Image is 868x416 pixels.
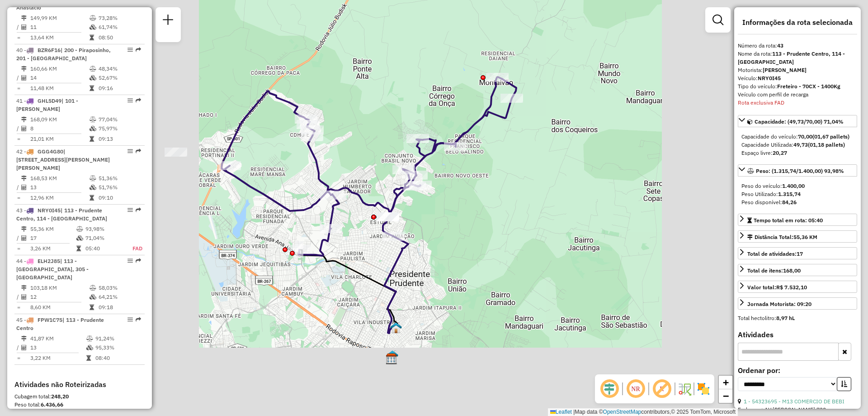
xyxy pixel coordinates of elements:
[136,207,141,213] em: Rota exportada
[16,47,111,62] span: 40 -
[21,226,27,232] i: Distância Total
[738,18,857,27] h4: Informações da rota selecionada
[812,133,849,140] strong: (01,67 pallets)
[782,182,805,189] strong: 1.400,00
[85,244,123,253] td: 05:40
[548,408,738,416] div: Map data © contributors,© 2025 TomTom, Microsoft
[16,73,21,82] td: /
[38,207,61,214] span: NRY0I45
[127,207,133,213] em: Opções
[738,82,857,91] div: Tipo do veículo:
[16,343,21,352] td: /
[85,225,123,234] td: 93,98%
[747,283,807,292] div: Valor total:
[38,258,60,264] span: ELH2J85
[738,297,857,310] a: Jornada Motorista: 09:20
[98,193,141,202] td: 09:10
[21,75,27,81] i: Total de Atividades
[738,281,857,293] a: Valor total:R$ 7.532,10
[165,148,187,157] div: Atividade não roteirizada - SUPERMERCADO ESTRELA
[741,182,805,189] span: Peso do veículo:
[14,392,145,401] div: Cubagem total:
[16,234,21,243] td: /
[738,214,857,226] a: Tempo total em rota: 05:40
[16,354,21,363] td: =
[16,124,21,133] td: /
[90,117,96,122] i: % de utilização do peso
[21,345,27,350] i: Total de Atividades
[21,15,27,21] i: Distância Total
[16,244,21,253] td: =
[741,133,854,141] div: Capacidade do veículo:
[738,164,857,177] a: Peso: (1.315,74/1.400,00) 93,98%
[21,235,27,241] i: Total de Atividades
[30,73,89,82] td: 14
[744,398,844,405] a: 1 - 54323695 - M13 COMERCIO DE BEBI
[797,250,803,257] strong: 17
[90,15,96,21] i: % de utilização do peso
[723,377,729,388] span: +
[136,47,141,53] em: Rota exportada
[738,50,857,66] div: Nome da rota:
[763,67,807,73] strong: [PERSON_NAME]
[738,178,857,210] div: Peso: (1.315,74/1.400,00) 93,98%
[738,74,857,82] div: Veículo:
[98,84,141,93] td: 09:16
[16,33,21,42] td: =
[756,167,844,174] span: Peso: (1.315,74/1.400,00) 93,98%
[30,354,86,363] td: 3,22 KM
[30,193,89,202] td: 12,96 KM
[30,183,89,192] td: 13
[85,234,123,243] td: 71,04%
[90,24,96,30] i: % de utilização da cubagem
[16,258,89,281] span: 44 -
[16,148,110,171] span: | [STREET_ADDRESS][PERSON_NAME][PERSON_NAME]
[738,66,857,74] div: Motorista:
[741,198,854,206] div: Peso disponível:
[98,303,141,312] td: 09:18
[798,133,812,140] strong: 70,00
[21,185,27,190] i: Total de Atividades
[793,141,808,148] strong: 49,73
[738,264,857,276] a: Total de itens:168,00
[776,284,807,291] strong: R$ 7.532,10
[14,380,145,389] h4: Atividades não Roteirizadas
[696,382,711,396] img: Exibir/Ocultar setores
[90,305,94,310] i: Tempo total em rota
[76,226,83,232] i: % de utilização do peso
[387,350,398,362] img: Cross PA
[550,409,572,415] a: Leaflet
[127,317,133,322] em: Opções
[90,185,96,190] i: % de utilização da cubagem
[793,234,817,240] span: 55,36 KM
[603,409,642,415] a: OpenStreetMap
[738,129,857,161] div: Capacidade: (49,73/70,00) 71,04%
[16,84,21,93] td: =
[723,390,729,402] span: −
[21,117,27,122] i: Distância Total
[782,199,797,206] strong: 84,26
[30,283,89,292] td: 103,18 KM
[98,115,141,124] td: 77,04%
[21,24,27,30] i: Total de Atividades
[16,134,21,143] td: =
[747,300,811,308] div: Jornada Motorista: 09:20
[21,66,27,72] i: Distância Total
[38,47,61,53] span: BZR6F16
[90,195,94,201] i: Tempo total em rota
[16,193,21,202] td: =
[127,148,133,154] em: Opções
[76,235,83,241] i: % de utilização da cubagem
[30,33,89,42] td: 13,64 KM
[16,207,107,222] span: | 113 - Prudente Centro, 114 - [GEOGRAPHIC_DATA]
[30,225,76,234] td: 55,36 KM
[16,292,21,301] td: /
[738,247,857,259] a: Total de atividades:17
[38,97,61,104] span: GHL5D49
[127,98,133,103] em: Opções
[98,183,141,192] td: 51,76%
[777,83,840,90] strong: Freteiro - 70CX - 1400Kg
[738,99,857,107] div: Rota exclusiva FAD
[21,294,27,300] i: Total de Atividades
[21,176,27,181] i: Distância Total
